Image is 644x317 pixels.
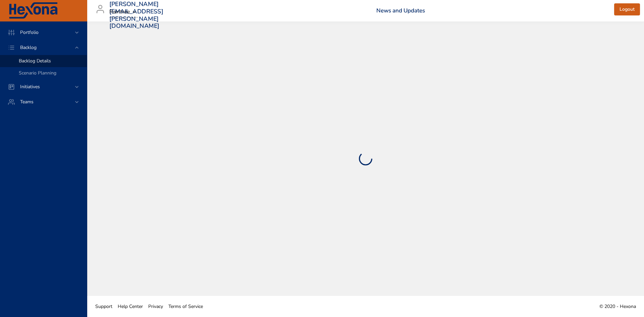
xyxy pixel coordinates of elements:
div: Raintree [109,7,138,17]
span: Logout [620,5,635,14]
span: Help Center [118,303,143,310]
span: Initiatives [15,84,45,90]
a: Help Center [115,299,146,314]
a: Support [93,299,115,314]
span: Portfolio [15,29,44,36]
a: Privacy [146,299,166,314]
a: News and Updates [376,7,425,14]
a: Terms of Service [166,299,206,314]
span: Backlog [15,44,42,51]
span: Support [95,303,112,310]
span: Backlog Details [19,58,51,64]
img: Hexona [8,2,58,19]
span: Terms of Service [168,303,203,310]
span: © 2020 - Hexona [599,303,636,310]
span: Scenario Planning [19,70,56,76]
span: Privacy [148,303,163,310]
span: Teams [15,99,39,105]
button: Logout [614,3,640,16]
h3: [PERSON_NAME][EMAIL_ADDRESS][PERSON_NAME][DOMAIN_NAME] [109,1,163,30]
